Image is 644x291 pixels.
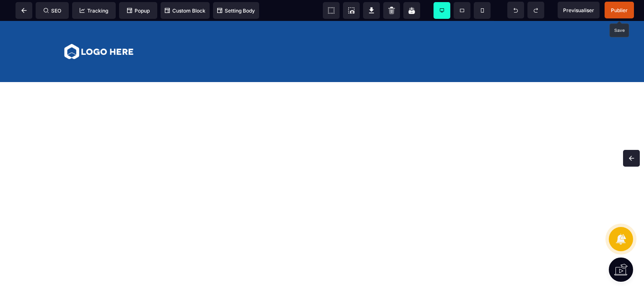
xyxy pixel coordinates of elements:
[323,2,340,19] span: View components
[343,2,360,19] span: Screenshot
[558,2,600,18] span: Preview
[165,8,205,14] span: Custom Block
[611,7,628,13] span: Publier
[44,8,61,14] span: SEO
[63,23,134,38] img: 32d94483d601401e52e7a0475d996ae2_tmpk_h7u9up_(1).png
[563,7,594,13] span: Previsualiser
[217,8,255,14] span: Setting Body
[80,8,108,14] span: Tracking
[127,8,150,14] span: Popup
